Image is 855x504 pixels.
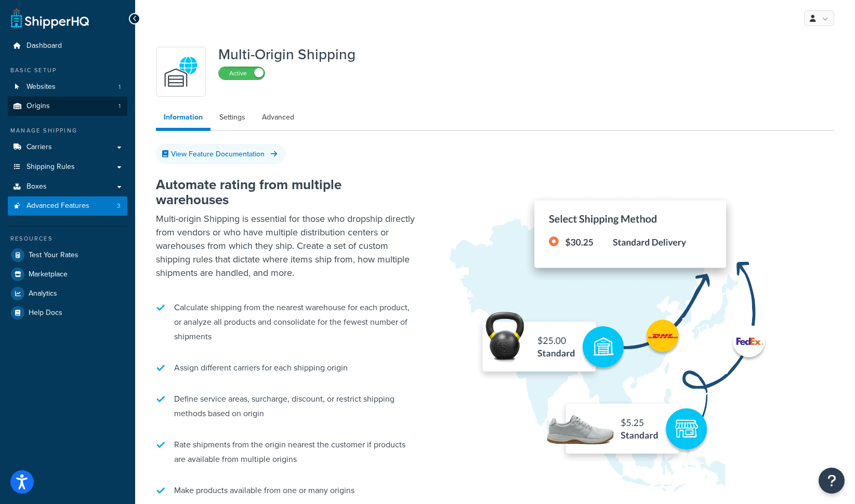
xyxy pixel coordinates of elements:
[156,432,416,472] li: Rate shipments from the origin nearest the customer if products are available from multiple origins
[163,54,199,90] img: WatD5o0RtDAAAAAElFTkSuQmCC
[27,102,50,111] span: Origins
[156,387,416,426] li: Define service areas, surcharge, discount, or restrict shipping methods based on origin
[27,83,56,91] span: Websites
[156,107,211,131] a: Information
[212,107,253,128] a: Settings
[8,196,127,216] a: Advanced Features3
[8,234,127,243] div: Resources
[156,177,416,207] h2: Automate rating from multiple warehouses
[27,182,47,191] span: Boxes
[119,83,121,91] span: 1
[254,107,302,128] a: Advanced
[8,36,127,56] a: Dashboard
[219,67,265,79] label: Active
[8,284,127,303] a: Analytics
[218,47,356,62] h1: Multi-Origin Shipping
[8,138,127,157] a: Carriers
[27,42,62,50] span: Dashboard
[156,295,416,349] li: Calculate shipping from the nearest warehouse for each product, or analyze all products and conso...
[156,212,416,280] p: Multi-origin Shipping is essential for those who dropship directly from vendors or who have multi...
[156,478,416,503] li: Make products available from one or many origins
[8,77,127,97] li: Websites
[819,468,845,494] button: Open Resource Center
[29,251,78,260] span: Test Your Rates
[8,303,127,322] a: Help Docs
[156,144,286,164] a: View Feature Documentation
[29,289,57,298] span: Analytics
[8,265,127,284] a: Marketplace
[27,143,52,152] span: Carriers
[8,97,127,116] li: Origins
[8,157,127,177] a: Shipping Rules
[27,202,89,210] span: Advanced Features
[8,77,127,97] a: Websites1
[27,163,75,171] span: Shipping Rules
[29,270,68,279] span: Marketplace
[29,309,62,317] span: Help Docs
[117,202,121,210] span: 3
[8,97,127,116] a: Origins1
[8,246,127,264] a: Test Your Rates
[447,146,800,498] img: Multi-Origin Shipping
[156,355,416,380] li: Assign different carriers for each shipping origin
[8,126,127,135] div: Manage Shipping
[8,177,127,196] a: Boxes
[8,66,127,75] div: Basic Setup
[119,102,121,111] span: 1
[8,196,127,216] li: Advanced Features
